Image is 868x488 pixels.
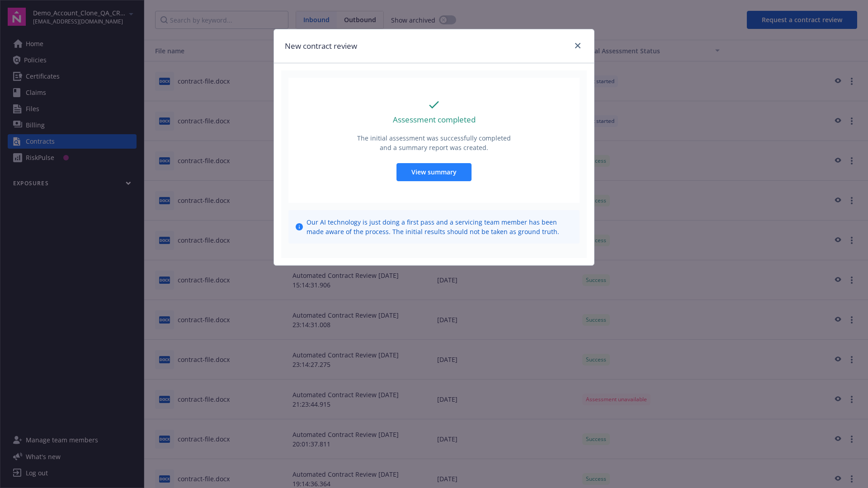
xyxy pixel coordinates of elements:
[572,40,583,51] a: close
[393,114,476,126] p: Assessment completed
[307,217,572,236] span: Our AI technology is just doing a first pass and a servicing team member has been made aware of t...
[396,163,472,181] button: View summary
[285,40,357,52] h1: New contract review
[356,133,512,152] p: The initial assessment was successfully completed and a summary report was created.
[411,168,457,176] span: View summary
